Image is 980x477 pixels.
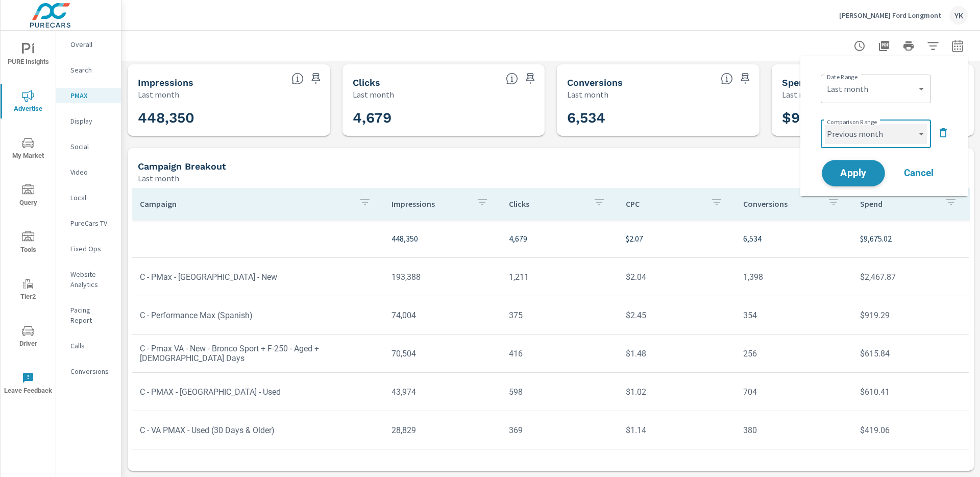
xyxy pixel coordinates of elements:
[822,160,885,186] button: Apply
[140,199,351,209] p: Campaign
[618,341,735,367] td: $1.48
[70,244,113,254] p: Fixed Ops
[56,88,121,103] div: PMAX
[852,417,969,443] td: $419.06
[509,232,610,245] p: 4,679
[353,77,380,88] h5: Clicks
[56,302,121,328] div: Pacing Report
[501,302,618,328] td: 375
[70,305,113,325] p: Pacing Report
[56,139,121,154] div: Social
[70,193,113,203] p: Local
[56,190,121,205] div: Local
[138,161,226,172] h5: Campaign Breakout
[735,379,852,405] td: 704
[839,11,941,20] p: [PERSON_NAME] Ford Longmont
[888,160,949,186] button: Cancel
[132,379,383,405] td: C - PMAX - [GEOGRAPHIC_DATA] - Used
[4,325,53,350] span: Driver
[860,199,937,209] p: Spend
[626,232,727,245] p: $2.07
[70,366,113,376] p: Conversions
[737,70,753,87] span: Save this to your personalized report
[4,231,53,256] span: Tools
[138,109,320,127] h3: 448,350
[852,341,969,367] td: $615.84
[383,379,501,405] td: 43,974
[735,417,852,443] td: 380
[353,109,535,127] h3: 4,679
[291,73,304,85] span: The number of times an ad was shown on your behalf.
[501,379,618,405] td: 598
[70,116,113,126] p: Display
[132,336,383,371] td: C - Pmax VA - New - Bronco Sport + F-250 - Aged +[DEMOGRAPHIC_DATA] Days
[947,36,968,56] button: Select Date Range
[852,264,969,290] td: $2,467.87
[743,232,844,245] p: 6,534
[391,232,493,245] p: 448,350
[4,43,53,68] span: PURE Insights
[70,167,113,177] p: Video
[56,113,121,129] div: Display
[522,70,538,87] span: Save this to your personalized report
[391,199,468,209] p: Impressions
[743,199,820,209] p: Conversions
[852,302,969,328] td: $919.29
[782,88,823,101] p: Last month
[383,341,501,367] td: 70,504
[56,164,121,180] div: Video
[501,264,618,290] td: 1,211
[4,278,53,303] span: Tier2
[618,417,735,443] td: $1.14
[4,372,53,397] span: Leave Feedback
[56,216,121,231] div: PureCars TV
[56,62,121,78] div: Search
[56,267,121,292] div: Website Analytics
[4,184,53,209] span: Query
[70,39,113,50] p: Overall
[735,302,852,328] td: 354
[852,379,969,405] td: $610.41
[832,169,874,178] span: Apply
[383,264,501,290] td: 193,388
[56,37,121,52] div: Overall
[501,341,618,367] td: 416
[4,90,53,115] span: Advertise
[70,269,113,290] p: Website Analytics
[1,31,56,407] div: nav menu
[56,364,121,379] div: Conversions
[383,302,501,328] td: 74,004
[4,137,53,162] span: My Market
[618,264,735,290] td: $2.04
[56,338,121,353] div: Calls
[735,264,852,290] td: 1,398
[70,90,113,101] p: PMAX
[70,341,113,351] p: Calls
[132,302,383,328] td: C - Performance Max (Spanish)
[132,264,383,290] td: C - PMax - [GEOGRAPHIC_DATA] - New
[898,169,939,178] span: Cancel
[618,379,735,405] td: $1.02
[721,73,733,85] span: Total Conversions include Actions, Leads and Unmapped.
[138,77,193,88] h5: Impressions
[132,417,383,443] td: C - VA PMAX - Used (30 Days & Older)
[509,199,585,209] p: Clicks
[567,77,623,88] h5: Conversions
[782,109,964,127] h3: $9,675
[626,199,702,209] p: CPC
[567,88,608,101] p: Last month
[949,6,968,25] div: YK
[138,172,179,184] p: Last month
[501,417,618,443] td: 369
[56,241,121,256] div: Fixed Ops
[506,73,518,85] span: The number of times an ad was clicked by a consumer.
[735,341,852,367] td: 256
[353,88,394,101] p: Last month
[70,218,113,228] p: PureCars TV
[860,232,961,245] p: $9,675.02
[70,141,113,152] p: Social
[383,417,501,443] td: 28,829
[138,88,179,101] p: Last month
[618,302,735,328] td: $2.45
[782,77,810,88] h5: Spend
